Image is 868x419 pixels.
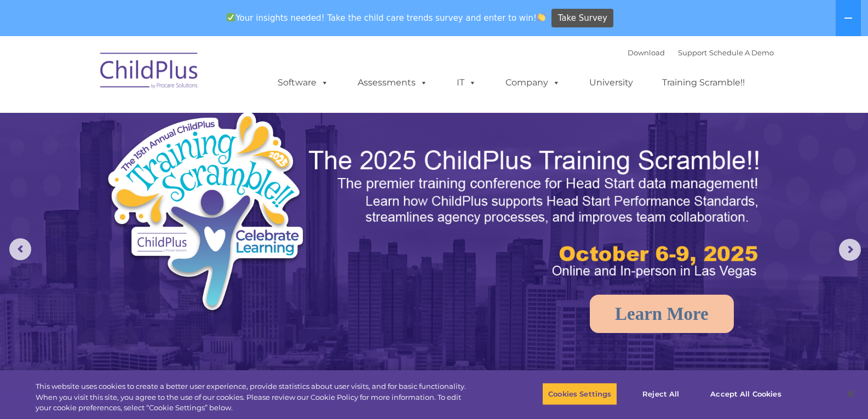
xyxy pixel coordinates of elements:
[558,9,607,28] span: Take Survey
[222,7,550,28] span: Your insights needed! Take the child care trends survey and enter to win!
[36,381,478,414] div: This website uses cookies to create a better user experience, provide statistics about user visit...
[551,9,613,28] a: Take Survey
[542,382,617,405] button: Cookies Settings
[838,382,863,406] button: Close
[495,72,571,94] a: Company
[152,117,199,125] span: Phone number
[95,45,204,100] img: ChildPlus by Procare Solutions
[267,72,340,94] a: Software
[628,48,774,57] font: |
[227,13,235,21] img: ✅
[152,72,186,81] span: Last name
[678,48,707,57] a: Support
[709,48,774,57] a: Schedule A Demo
[626,382,695,405] button: Reject All
[704,382,787,405] button: Accept All Cookies
[578,72,644,94] a: University
[446,72,487,94] a: IT
[590,295,734,333] a: Learn More
[651,72,756,94] a: Training Scramble!!
[537,13,545,21] img: 👏
[628,48,665,57] a: Download
[347,72,439,94] a: Assessments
